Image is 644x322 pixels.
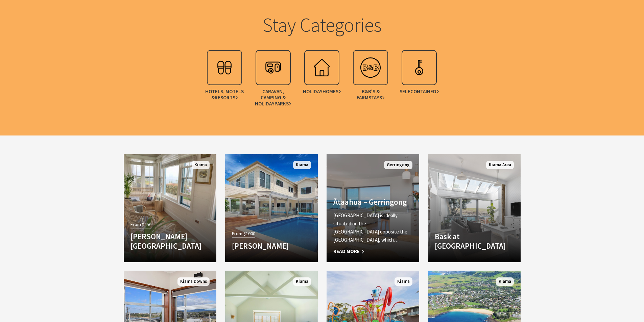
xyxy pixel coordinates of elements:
[177,277,210,286] span: Kiama Downs
[200,50,249,110] a: Hotels, Motels &Resorts
[275,101,291,107] span: Parks
[357,54,384,81] img: bedbreakfa.svg
[293,277,311,286] span: Kiama
[428,154,521,262] a: Another Image Used Bask at [GEOGRAPHIC_DATA] Kiama Area
[124,154,216,262] a: From $450 [PERSON_NAME][GEOGRAPHIC_DATA] Kiama
[225,154,318,262] a: From $1000 [PERSON_NAME] Kiama
[232,241,311,251] h4: [PERSON_NAME]
[130,232,210,250] h4: [PERSON_NAME][GEOGRAPHIC_DATA]
[303,89,341,95] span: Holiday
[232,230,255,238] span: From $1000
[486,161,514,169] span: Kiama Area
[410,89,439,95] span: Contained
[327,154,419,262] a: Another Image Used Ātaahua – Gerringong [GEOGRAPHIC_DATA] is ideally situated on the [GEOGRAPHIC_...
[204,89,246,101] span: Hotels, Motels &
[249,50,297,110] a: Caravan, Camping & HolidayParks
[308,54,335,81] img: holhouse.svg
[400,89,439,95] span: Self
[435,232,514,250] h4: Bask at [GEOGRAPHIC_DATA]
[192,161,210,169] span: Kiama
[406,54,433,81] img: apartment.svg
[384,161,412,169] span: Gerringong
[252,89,294,107] span: Caravan, Camping & Holiday
[211,54,238,81] img: hotel.svg
[357,95,385,101] span: Farmstays
[395,277,412,286] span: Kiama
[293,161,311,169] span: Kiama
[215,95,238,101] span: Resorts
[395,50,444,110] a: SelfContained
[350,89,392,101] span: B&B's &
[333,197,412,207] h4: Ātaahua – Gerringong
[297,50,346,110] a: HolidayHomes
[333,212,412,244] p: [GEOGRAPHIC_DATA] is ideally situated on the [GEOGRAPHIC_DATA] opposite the [GEOGRAPHIC_DATA], wh...
[333,247,412,255] span: Read More
[496,277,514,286] span: Kiama
[260,54,287,81] img: campmotor.svg
[190,13,455,37] h2: Stay Categories
[346,50,395,110] a: B&B's &Farmstays
[323,89,341,95] span: Homes
[130,221,151,228] span: From $450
